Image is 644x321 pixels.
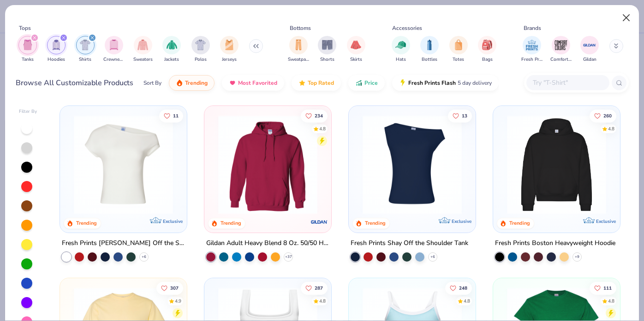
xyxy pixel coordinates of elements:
[142,254,146,260] span: + 6
[19,24,31,32] div: Tops
[449,36,468,63] button: filter button
[449,36,468,63] div: filter for Totes
[22,56,34,63] span: Tanks
[347,36,365,63] div: filter for Skirts
[399,79,406,87] img: flash.gif
[395,40,406,50] img: Hats Image
[133,36,153,63] button: filter button
[133,36,153,63] div: filter for Sweaters
[364,79,378,87] span: Price
[18,36,37,63] button: filter button
[408,79,456,87] span: Fresh Prints Flash
[310,213,328,231] img: Gildan logo
[525,38,539,52] img: Fresh Prints Image
[459,286,467,290] span: 248
[175,298,182,304] div: 4.9
[298,79,306,87] img: TopRated.gif
[392,75,499,91] button: Fresh Prints Flash5 day delivery
[420,36,439,63] button: filter button
[453,56,464,63] span: Totes
[51,40,61,50] img: Hoodies Image
[318,36,336,63] div: filter for Shorts
[157,281,184,294] button: Like
[191,36,210,63] div: filter for Polos
[524,24,541,32] div: Brands
[550,56,572,63] span: Comfort Colors
[169,75,215,91] button: Trending
[137,40,148,50] img: Sweaters Image
[318,36,336,63] button: filter button
[396,56,406,63] span: Hats
[575,254,579,260] span: + 9
[351,238,468,249] div: Fresh Prints Shay Off the Shoulder Tank
[229,79,236,87] img: most_fav.gif
[19,108,37,115] div: Filter By
[76,36,95,63] div: filter for Shirts
[603,286,612,290] span: 111
[596,218,615,224] span: Exclusive
[550,36,572,63] div: filter for Comfort Colors
[288,36,309,63] div: filter for Sweatpants
[583,56,596,63] span: Gildan
[462,113,467,118] span: 13
[550,36,572,63] button: filter button
[133,56,153,63] span: Sweaters
[603,113,612,118] span: 260
[238,79,277,87] span: Most Favorited
[422,56,437,63] span: Bottles
[392,36,410,63] div: filter for Hats
[319,298,326,304] div: 4.8
[69,115,178,214] img: a1c94bf0-cbc2-4c5c-96ec-cab3b8502a7f
[315,286,323,290] span: 287
[76,36,95,63] button: filter button
[160,109,184,122] button: Like
[554,38,568,52] img: Comfort Colors Image
[347,36,365,63] button: filter button
[301,109,328,122] button: Like
[502,115,611,214] img: 91acfc32-fd48-4d6b-bdad-a4c1a30ac3fc
[301,281,328,294] button: Like
[448,109,472,122] button: Like
[322,40,333,50] img: Shorts Image
[195,56,207,63] span: Polos
[580,36,599,63] button: filter button
[167,40,177,50] img: Jackets Image
[521,56,543,63] span: Fresh Prints
[171,286,179,290] span: 307
[290,24,311,32] div: Bottoms
[224,40,234,50] img: Jerseys Image
[319,125,326,132] div: 4.8
[580,36,599,63] div: filter for Gildan
[103,36,125,63] div: filter for Crewnecks
[322,115,430,214] img: a164e800-7022-4571-a324-30c76f641635
[288,36,309,63] button: filter button
[103,56,125,63] span: Crewnecks
[285,254,292,260] span: + 37
[18,36,37,63] div: filter for Tanks
[320,56,334,63] span: Shorts
[358,115,466,214] img: 5716b33b-ee27-473a-ad8a-9b8687048459
[214,115,322,214] img: 01756b78-01f6-4cc6-8d8a-3c30c1a0c8ac
[482,40,492,50] img: Bags Image
[222,75,284,91] button: Most Favorited
[464,298,470,304] div: 4.8
[458,78,492,88] span: 5 day delivery
[173,113,179,118] span: 11
[80,40,90,50] img: Shirts Image
[392,36,410,63] button: filter button
[206,238,329,249] div: Gildan Adult Heavy Blend 8 Oz. 50/50 Hooded Sweatshirt
[452,218,471,224] span: Exclusive
[288,56,309,63] span: Sweatpants
[453,40,464,50] img: Totes Image
[478,36,496,63] div: filter for Bags
[293,40,304,50] img: Sweatpants Image
[162,36,181,63] button: filter button
[292,75,341,91] button: Top Rated
[143,79,161,87] div: Sort By
[47,36,66,63] div: filter for Hoodies
[164,56,179,63] span: Jackets
[62,238,185,249] div: Fresh Prints [PERSON_NAME] Off the Shoulder Top
[351,40,361,50] img: Skirts Image
[482,56,493,63] span: Bags
[350,56,362,63] span: Skirts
